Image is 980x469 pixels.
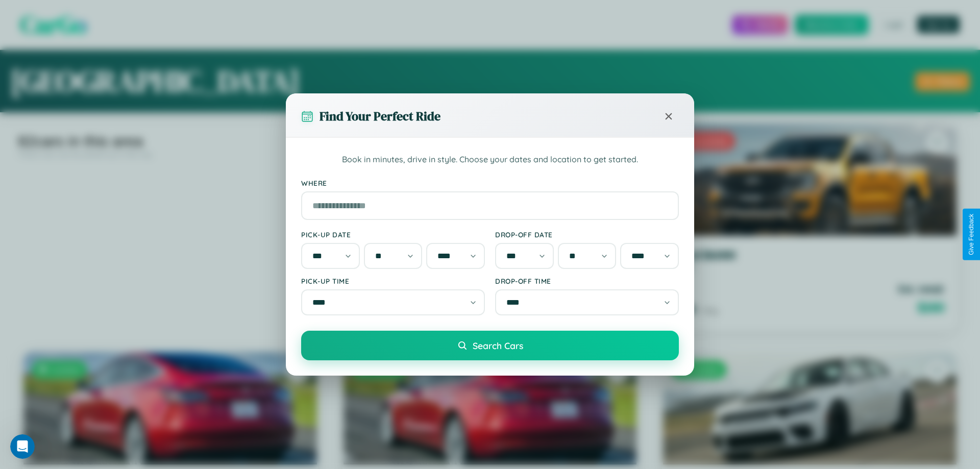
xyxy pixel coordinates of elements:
[301,230,485,239] label: Pick-up Date
[301,153,679,166] p: Book in minutes, drive in style. Choose your dates and location to get started.
[320,108,440,125] h3: Find Your Perfect Ride
[301,179,679,187] label: Where
[495,230,679,239] label: Drop-off Date
[301,277,485,285] label: Pick-up Time
[473,340,523,351] span: Search Cars
[301,331,679,360] button: Search Cars
[495,277,679,285] label: Drop-off Time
